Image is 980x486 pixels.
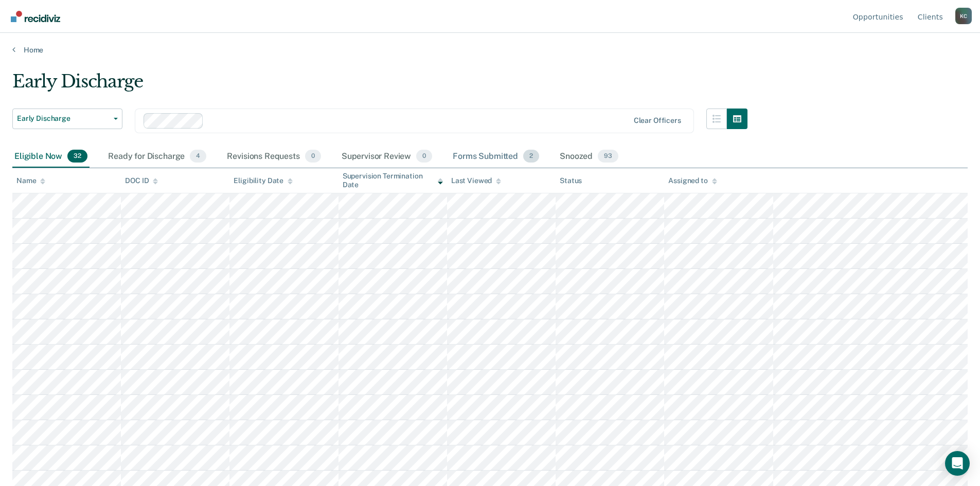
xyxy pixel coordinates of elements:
[955,8,972,24] button: Profile dropdown button
[955,8,972,24] div: K C
[106,146,208,168] div: Ready for Discharge4
[125,176,158,185] div: DOC ID
[234,176,293,185] div: Eligibility Date
[17,114,110,123] span: Early Discharge
[12,109,122,129] button: Early Discharge
[416,150,432,163] span: 0
[11,11,60,22] img: Recidiviz
[305,150,321,163] span: 0
[225,146,323,168] div: Revisions Requests0
[560,176,582,185] div: Status
[451,146,541,168] div: Forms Submitted2
[16,176,45,185] div: Name
[558,146,620,168] div: Snoozed93
[523,150,539,163] span: 2
[340,146,435,168] div: Supervisor Review0
[668,176,717,185] div: Assigned to
[12,71,747,100] div: Early Discharge
[634,116,681,125] div: Clear officers
[451,176,501,185] div: Last Viewed
[598,150,618,163] span: 93
[945,451,970,476] div: Open Intercom Messenger
[12,146,90,168] div: Eligible Now32
[190,150,206,163] span: 4
[67,150,87,163] span: 32
[12,45,968,55] a: Home
[343,172,443,189] div: Supervision Termination Date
